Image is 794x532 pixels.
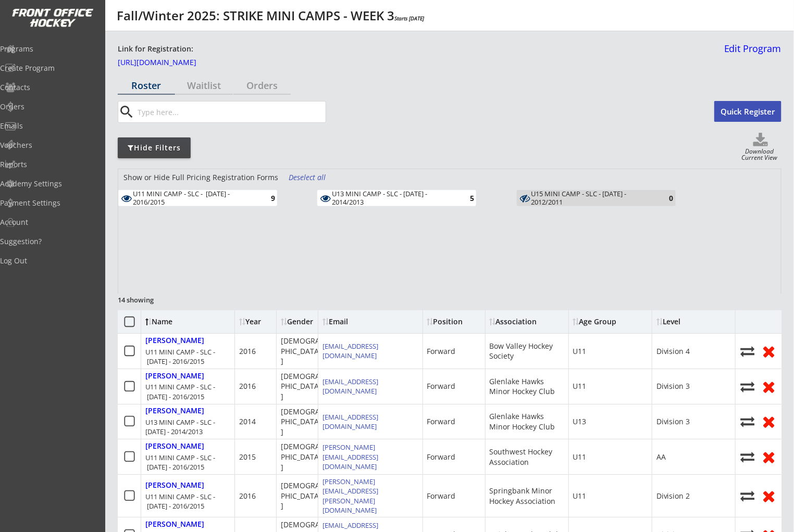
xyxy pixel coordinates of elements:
button: Move player [740,379,755,394]
div: U11 [573,346,587,357]
div: [DEMOGRAPHIC_DATA] [281,480,321,511]
button: Remove from roster (no refund) [761,449,777,465]
div: Download Current View [738,148,781,162]
div: Division 3 [656,381,690,391]
div: Fall/Winter 2025: STRIKE MINI CAMPS - WEEK 3 [117,9,424,22]
div: Hide Filters [118,143,191,153]
em: Starts [DATE] [394,15,424,22]
a: [PERSON_NAME][EMAIL_ADDRESS][DOMAIN_NAME] [322,442,378,471]
div: Forward [427,381,456,391]
div: Forward [427,452,456,462]
div: AA [656,452,666,462]
div: [PERSON_NAME] [145,407,204,415]
div: Position [427,318,481,325]
div: 2015 [239,452,256,462]
div: 2016 [239,491,256,501]
button: Move player [740,489,755,503]
div: U15 MINI CAMP - SLC - [DATE] - 2012/2011 [531,190,653,206]
div: [PERSON_NAME] [145,442,204,451]
div: Age Group [573,318,617,325]
div: [PERSON_NAME] [145,481,204,490]
div: [DEMOGRAPHIC_DATA] [281,441,321,472]
button: Move player [740,414,755,428]
div: [DEMOGRAPHIC_DATA] [281,371,321,402]
div: U11 MINI CAMP - SLC - [DATE] - 2016/2015 [145,382,230,401]
div: Southwest Hockey Association [490,447,564,467]
div: Forward [427,491,456,501]
div: Level [656,318,681,325]
div: [PERSON_NAME] [145,372,204,381]
div: Link for Registration: [118,44,195,55]
div: Association [490,318,537,325]
div: Gender [281,318,314,325]
div: Division 4 [656,346,690,357]
div: Glenlake Hawks Minor Hockey Club [490,376,564,397]
div: Division 2 [656,491,690,501]
button: Move player [740,344,755,358]
div: 2016 [239,381,256,391]
div: 0 [653,194,674,202]
div: U11 MINI CAMP - SLC - [DATE] - 2016/2015 [133,190,254,206]
div: Bow Valley Hockey Society [490,341,564,361]
button: Remove from roster (no refund) [761,488,777,504]
a: [URL][DOMAIN_NAME] [118,59,222,70]
div: [PERSON_NAME] [145,520,204,529]
button: Quick Register [714,101,781,122]
a: [EMAIL_ADDRESS][DOMAIN_NAME] [322,412,378,431]
div: Name [145,318,230,325]
div: 2016 [239,346,256,357]
img: FOH%20White%20Logo%20Transparent.png [11,8,94,28]
div: Division 3 [656,416,690,427]
button: Move player [740,450,755,464]
div: U11 MINI CAMP - SLC - [DATE] - 2016/2015 [145,347,230,366]
div: [PERSON_NAME] [145,336,204,345]
div: U13 MINI CAMP - SLC - [DATE] - 2014/2013 [332,190,453,206]
div: 2014 [239,416,256,427]
div: Show or Hide Full Pricing Registration Forms [118,172,283,183]
div: 14 showing [118,295,193,305]
div: 9 [254,194,275,202]
div: U13 MINI CAMP - SLC - OCT 21, 22 - 2014/2013 [332,190,453,206]
div: Orders [233,81,291,90]
div: U13 [573,416,587,427]
button: Remove from roster (no refund) [761,378,777,395]
button: Click to download full roster. Your browser settings may try to block it, check your security set... [740,133,781,148]
div: U11 MINI CAMP - SLC - [DATE] - 2016/2015 [145,492,230,511]
div: 5 [453,194,474,202]
div: Roster [118,81,175,90]
div: [DEMOGRAPHIC_DATA] [281,407,321,437]
a: [EMAIL_ADDRESS][DOMAIN_NAME] [322,377,378,396]
div: U11 [573,452,587,462]
div: Deselect all [289,172,327,183]
div: U11 MINI CAMP - SLC - OCT 21, 22 - 2016/2015 [133,190,254,206]
div: U11 [573,381,587,391]
div: U13 MINI CAMP - SLC - [DATE] - 2014/2013 [145,417,230,436]
div: Glenlake Hawks Minor Hockey Club [490,411,564,432]
div: [DEMOGRAPHIC_DATA] [281,336,321,366]
a: [PERSON_NAME][EMAIL_ADDRESS][PERSON_NAME][DOMAIN_NAME] [322,477,378,515]
div: Forward [427,346,456,357]
input: Type here... [135,102,326,122]
button: search [118,104,135,120]
div: Year [239,318,272,325]
a: Edit Program [720,44,781,62]
div: Forward [427,416,456,427]
div: U15 MINI CAMP - SLC - OCT 21, 22 - 2012/2011 [531,190,653,206]
button: Remove from roster (no refund) [761,413,777,429]
div: Email [322,318,416,325]
a: [EMAIL_ADDRESS][DOMAIN_NAME] [322,341,378,360]
div: U11 MINI CAMP - SLC - [DATE] - 2016/2015 [145,453,230,472]
button: Remove from roster (no refund) [761,343,777,359]
div: Waitlist [176,81,233,90]
div: Springbank Minor Hockey Association [490,486,564,506]
div: U11 [573,491,587,501]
